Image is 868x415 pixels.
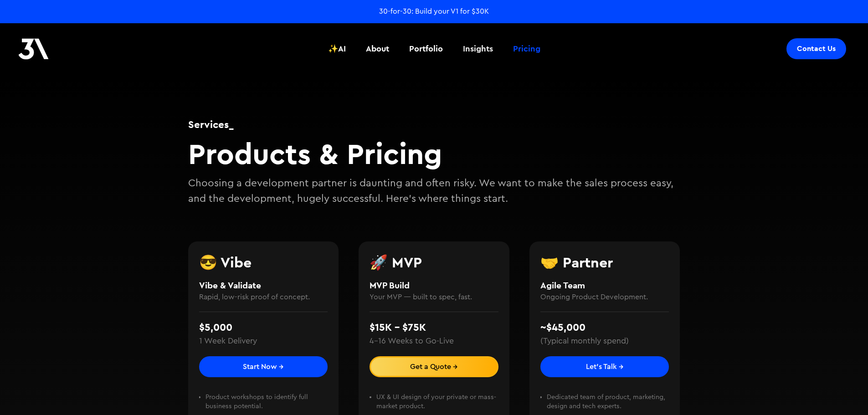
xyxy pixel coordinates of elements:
[370,321,426,333] strong: $15K - $75K
[797,44,836,53] div: Contact Us
[360,32,395,66] a: About
[199,356,328,377] a: Start Now →
[404,32,448,66] a: Portfolio
[323,32,351,66] a: ✨AI
[188,176,680,206] p: Choosing a development partner is daunting and often risky. We want to make the sales process eas...
[463,43,493,55] div: Insights
[540,335,629,347] div: (Typical monthly spend)
[508,32,546,66] a: Pricing
[540,255,669,270] h3: 🤝 Partner
[188,117,680,132] h1: Services_
[513,43,540,55] div: Pricing
[379,6,489,16] a: 30-for-30: Build your V1 for $30K
[370,335,454,347] div: 4–16 Weeks to Go-Live
[370,292,498,302] h4: Your MVP — built to spec, fast.
[457,32,498,66] a: Insights
[366,43,389,55] div: About
[786,38,846,59] a: Contact Us
[199,292,328,302] h4: Rapid, low-risk proof of concept.
[199,255,328,270] h3: 😎 Vibe
[370,255,498,270] h3: 🚀 MVP
[540,356,669,377] a: Let's Talk →
[199,279,328,292] h4: Vibe & Validate
[328,43,346,55] div: ✨AI
[188,136,680,171] h2: Products & Pricing
[370,279,498,292] h4: MVP Build
[540,279,669,292] h4: Agile Team
[199,335,257,347] div: 1 Week Delivery
[370,356,498,377] a: Get a Quote →
[199,320,232,335] div: $5,000
[409,43,443,55] div: Portfolio
[540,292,669,302] h4: Ongoing Product Development.
[540,320,586,335] div: ~$45,000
